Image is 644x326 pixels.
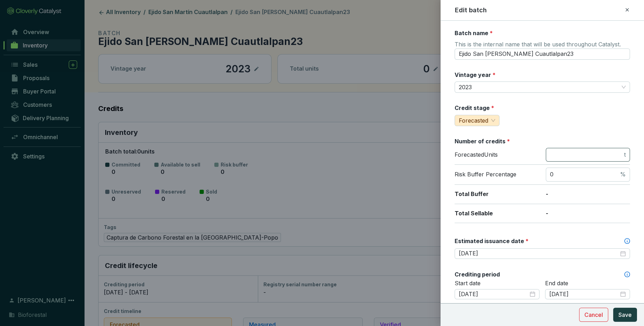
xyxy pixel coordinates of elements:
[579,308,608,322] button: Cancel
[546,190,630,198] p: -
[549,291,619,298] input: Select date
[459,291,528,298] input: Select date
[455,237,529,245] label: Estimated issuance date
[455,48,630,60] input: 2f66fade-1a3d-4a19-8976-22dac5bbd264
[455,29,493,37] label: Batch name
[455,270,500,278] label: Crediting period
[545,280,630,287] p: End date
[459,117,488,124] span: Forecasted
[584,311,603,319] span: Cancel
[455,190,539,198] p: Total Buffer
[459,250,619,257] input: Select date
[455,210,539,217] p: Total Sellable
[455,41,621,49] span: This is the internal name that will be used throughout Catalyst.
[618,311,632,319] span: Save
[620,171,626,178] span: %
[624,151,626,159] span: t
[455,171,539,178] p: Risk Buffer Percentage
[455,137,510,145] label: Number of credits
[546,210,630,217] p: -
[459,82,626,92] span: 2023
[455,280,539,287] p: Start date
[455,104,494,112] label: Credit stage
[455,151,539,159] p: Forecasted Units
[455,6,487,15] h2: Edit batch
[455,71,496,79] label: Vintage year
[613,308,637,322] button: Save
